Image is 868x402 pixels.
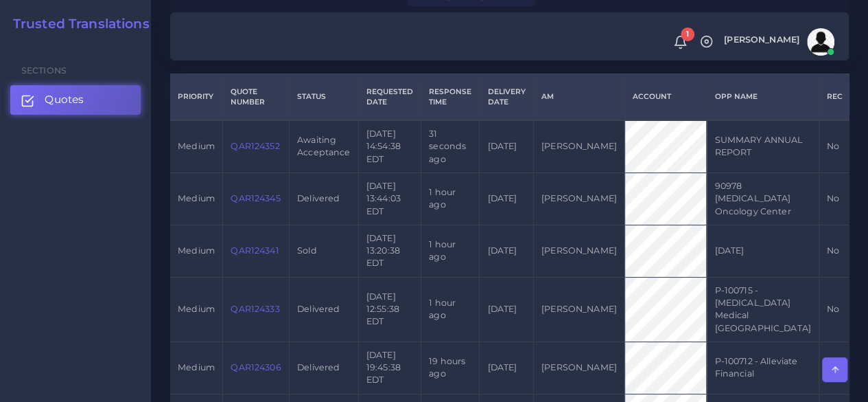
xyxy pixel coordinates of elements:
[819,342,850,394] td: No
[289,225,358,277] td: Sold
[707,277,819,342] td: P-100715 - [MEDICAL_DATA] Medical [GEOGRAPHIC_DATA]
[45,92,84,107] span: Quotes
[480,172,533,225] td: [DATE]
[480,120,533,172] td: [DATE]
[178,245,215,256] span: medium
[819,225,850,277] td: No
[421,225,480,277] td: 1 hour ago
[223,74,290,120] th: Quote Number
[170,74,223,120] th: Priority
[231,362,281,372] a: QAR124306
[533,277,624,342] td: [PERSON_NAME]
[480,342,533,394] td: [DATE]
[421,172,480,225] td: 1 hour ago
[480,225,533,277] td: [DATE]
[707,172,819,225] td: 90978 [MEDICAL_DATA] Oncology Center
[231,304,279,314] a: QAR124333
[178,193,215,203] span: medium
[289,277,358,342] td: Delivered
[289,342,358,394] td: Delivered
[819,172,850,225] td: No
[358,342,421,394] td: [DATE] 19:45:38 EDT
[231,141,279,151] a: QAR124352
[178,304,215,314] span: medium
[421,277,480,342] td: 1 hour ago
[358,74,421,120] th: Requested Date
[231,193,280,203] a: QAR124345
[289,120,358,172] td: Awaiting Acceptance
[533,172,624,225] td: [PERSON_NAME]
[480,277,533,342] td: [DATE]
[707,74,819,120] th: Opp Name
[819,120,850,172] td: No
[358,172,421,225] td: [DATE] 13:44:03 EDT
[681,27,694,41] span: 1
[480,74,533,120] th: Delivery Date
[707,342,819,394] td: P-100712 - Alleviate Financial
[289,172,358,225] td: Delivered
[533,74,624,120] th: AM
[533,342,624,394] td: [PERSON_NAME]
[533,225,624,277] td: [PERSON_NAME]
[421,120,480,172] td: 31 seconds ago
[724,36,799,45] span: [PERSON_NAME]
[231,245,279,256] a: QAR124341
[358,277,421,342] td: [DATE] 12:55:38 EDT
[819,277,850,342] td: No
[421,74,480,120] th: Response Time
[178,141,215,151] span: medium
[707,120,819,172] td: SUMMARY ANNUAL REPORT
[3,16,150,32] a: Trusted Translations
[807,28,834,56] img: avatar
[10,85,141,114] a: Quotes
[358,225,421,277] td: [DATE] 13:20:38 EDT
[717,28,839,56] a: [PERSON_NAME]avatar
[289,74,358,120] th: Status
[668,35,692,49] a: 1
[358,120,421,172] td: [DATE] 14:54:38 EDT
[533,120,624,172] td: [PERSON_NAME]
[421,342,480,394] td: 19 hours ago
[707,225,819,277] td: [DATE]
[624,74,706,120] th: Account
[819,74,850,120] th: REC
[178,362,215,372] span: medium
[21,65,67,76] span: Sections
